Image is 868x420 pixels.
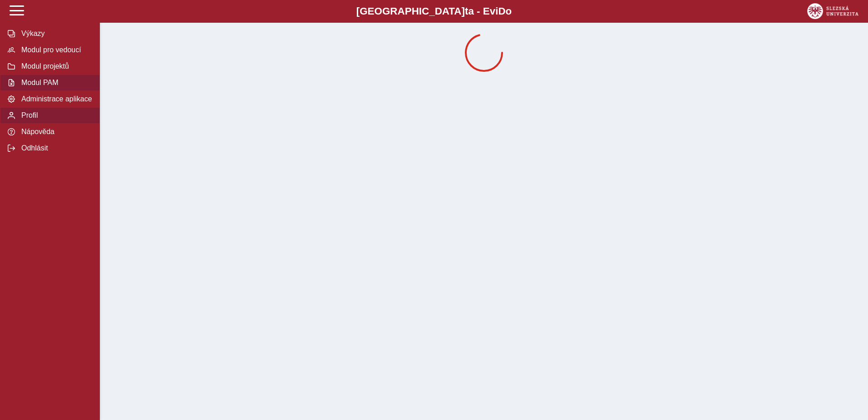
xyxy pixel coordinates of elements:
[19,95,92,103] span: Administrace aplikace
[19,111,92,120] span: Profil
[465,5,468,17] span: t
[19,46,92,54] span: Modul pro vedoucí
[19,62,92,70] span: Modul projektů
[19,30,92,38] span: Výkazy
[19,79,92,87] span: Modul PAM
[506,5,512,17] span: o
[19,144,92,152] span: Odhlásit
[19,128,92,136] span: Nápověda
[27,5,841,17] b: [GEOGRAPHIC_DATA] a - Evi
[498,5,505,17] span: D
[807,3,858,19] img: logo_web_su.png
